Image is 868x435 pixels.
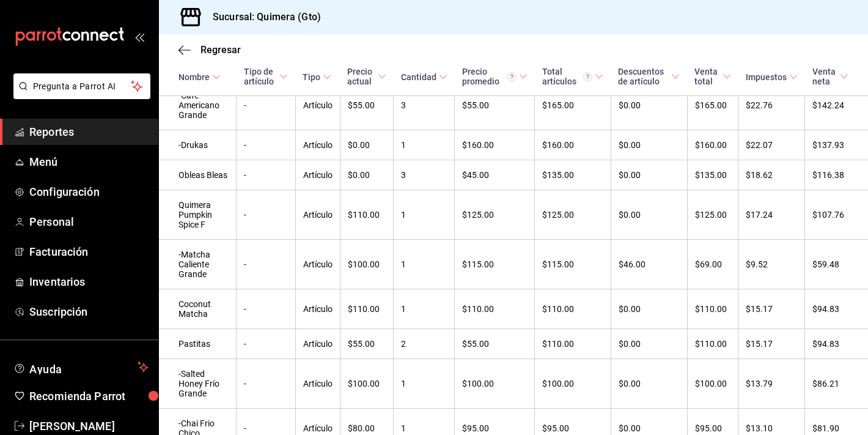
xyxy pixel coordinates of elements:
[394,81,455,130] td: 3
[535,240,611,289] td: $115.00
[340,190,394,240] td: $110.00
[29,418,149,434] span: [PERSON_NAME]
[159,240,237,289] td: -Matcha Caliente Grande
[687,160,738,190] td: $135.00
[535,329,611,359] td: $110.00
[812,67,848,86] span: Venta neta
[394,130,455,160] td: 1
[394,329,455,359] td: 2
[694,67,731,86] span: Venta total
[455,190,535,240] td: $125.00
[295,130,340,160] td: Artículo
[295,81,340,130] td: Artículo
[394,160,455,190] td: 3
[738,190,805,240] td: $17.24
[29,273,149,290] span: Inventarios
[535,81,611,130] td: $165.00
[455,329,535,359] td: $55.00
[687,130,738,160] td: $160.00
[237,240,295,289] td: -
[394,359,455,409] td: 1
[687,329,738,359] td: $110.00
[738,289,805,329] td: $15.17
[159,329,237,359] td: Pastitas
[805,81,868,130] td: $142.24
[159,160,237,190] td: Obleas Bleas
[178,72,221,82] span: Nombre
[340,130,394,160] td: $0.00
[159,190,237,240] td: Quimera Pumpkin Spice F
[340,329,394,359] td: $55.00
[535,190,611,240] td: $125.00
[611,160,687,190] td: $0.00
[340,81,394,130] td: $55.00
[29,360,133,374] span: Ayuda
[394,190,455,240] td: 1
[687,190,738,240] td: $125.00
[455,81,535,130] td: $55.00
[805,289,868,329] td: $94.83
[738,160,805,190] td: $18.62
[29,214,149,230] span: Personal
[394,289,455,329] td: 1
[159,130,237,160] td: -Drukas
[507,72,517,81] svg: Precio promedio = Total artículos / cantidad
[611,329,687,359] td: $0.00
[401,72,436,82] div: Cantidad
[237,289,295,329] td: -
[237,190,295,240] td: -
[535,359,611,409] td: $100.00
[295,359,340,409] td: Artículo
[29,184,149,200] span: Configuración
[401,72,447,82] span: Cantidad
[618,67,680,86] span: Descuentos de artículo
[159,81,237,130] td: -Café Americano Grande
[462,67,517,86] div: Precio promedio
[611,359,687,409] td: $0.00
[687,359,738,409] td: $100.00
[237,130,295,160] td: -
[29,303,149,320] span: Suscripción
[611,81,687,130] td: $0.00
[295,329,340,359] td: Artículo
[200,44,241,56] span: Regresar
[687,289,738,329] td: $110.00
[455,240,535,289] td: $115.00
[746,72,798,82] span: Impuestos
[805,130,868,160] td: $137.93
[159,289,237,329] td: Coconut Matcha
[535,130,611,160] td: $160.00
[178,44,241,56] button: Regresar
[694,67,720,86] div: Venta total
[178,72,210,82] div: Nombre
[340,359,394,409] td: $100.00
[611,240,687,289] td: $46.00
[295,160,340,190] td: Artículo
[611,289,687,329] td: $0.00
[303,72,331,82] span: Tipo
[805,329,868,359] td: $94.83
[29,244,149,260] span: Facturación
[738,359,805,409] td: $13.79
[738,81,805,130] td: $22.76
[746,72,787,82] div: Impuestos
[738,130,805,160] td: $22.07
[687,240,738,289] td: $69.00
[244,67,288,86] span: Tipo de artículo
[611,190,687,240] td: $0.00
[33,80,131,93] span: Pregunta a Parrot AI
[340,289,394,329] td: $110.00
[340,160,394,190] td: $0.00
[203,10,321,24] h3: Sucursal: Quimera (Gto)
[805,190,868,240] td: $107.76
[805,359,868,409] td: $86.21
[535,160,611,190] td: $135.00
[455,130,535,160] td: $160.00
[812,67,837,86] div: Venta neta
[455,289,535,329] td: $110.00
[295,240,340,289] td: Artículo
[134,32,144,42] button: open_drawer_menu
[805,240,868,289] td: $59.48
[295,289,340,329] td: Artículo
[347,67,375,86] div: Precio actual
